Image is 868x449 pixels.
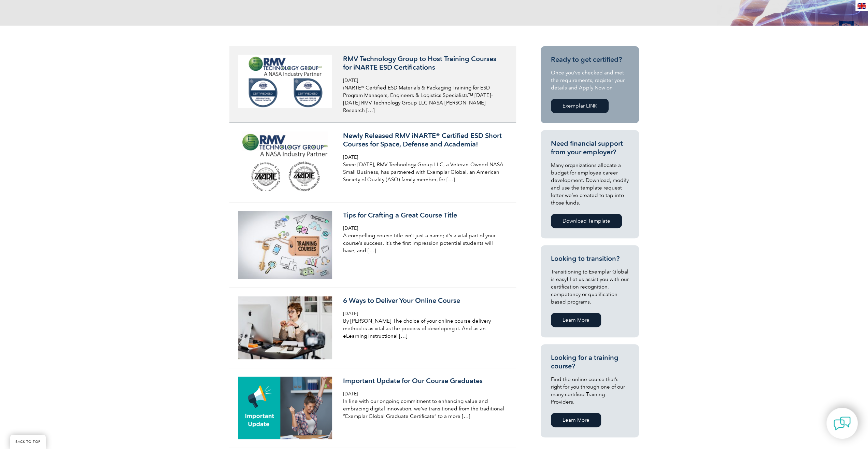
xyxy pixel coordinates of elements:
a: Exemplar LINK [551,99,609,113]
a: Important Update for Our Course Graduates [DATE] In line with our ongoing commitment to enhancing... [229,368,516,448]
span: [DATE] [343,225,358,231]
h3: Tips for Crafting a Great Course Title [343,211,505,220]
span: [DATE] [343,154,358,160]
p: A compelling course title isn’t just a name; it’s a vital part of your course’s success. It’s the... [343,232,505,254]
h3: Important Update for Our Course Graduates [343,377,505,385]
a: BACK TO TOP [10,435,46,449]
span: [DATE] [343,391,358,397]
p: In line with our ongoing commitment to enhancing value and embracing digital innovation, we’ve tr... [343,397,505,420]
img: Auditor-Online-image-640x360-640-x-416-px-3-300x169.png [238,55,332,108]
a: RMV Technology Group to Host Training Courses for iNARTE ESD Certifications [DATE] iNARTE® Certif... [229,46,516,123]
a: Learn More [551,413,601,427]
p: Since [DATE], RMV Technology Group LLC, a Veteran-Owned NASA Small Business, has partnered with E... [343,161,505,183]
h3: RMV Technology Group to Host Training Courses for iNARTE ESD Certifications [343,55,505,72]
a: Tips for Crafting a Great Course Title [DATE] A compelling course title isn’t just a name; it’s a... [229,202,516,288]
p: Once you’ve checked and met the requirements, register your details and Apply Now on [551,69,629,92]
img: online-course-300x200.jpg [238,296,332,359]
p: Many organizations allocate a budget for employee career development. Download, modify and use th... [551,162,629,207]
h3: Newly Released RMV iNARTE® Certified ESD Short Courses for Space, Defense and Academia! [343,131,505,149]
h3: Ready to get certified? [551,55,629,64]
img: course-graduate-300x199.png [238,377,332,439]
p: Transitioning to Exemplar Global is easy! Let us assist you with our certification recognition, c... [551,268,629,306]
p: By [PERSON_NAME] The choice of your online course delivery method is as vital as the process of d... [343,317,505,340]
span: [DATE] [343,78,358,83]
img: en [857,3,866,9]
h3: Looking for a training course? [551,353,629,370]
img: rmv-300x197.png [238,131,332,194]
h3: 6 Ways to Deliver Your Online Course [343,296,505,305]
span: [DATE] [343,311,358,317]
p: iNARTE® Certified ESD Materials & Packaging Training for ESD Program Managers, Engineers & Logist... [343,84,505,114]
h3: Looking to transition? [551,254,629,263]
h3: Need financial support from your employer? [551,139,629,156]
a: Newly Released RMV iNARTE® Certified ESD Short Courses for Space, Defense and Academia! [DATE] Si... [229,123,516,202]
a: Learn More [551,313,601,327]
img: contact-chat.png [834,415,851,432]
p: Find the online course that’s right for you through one of our many certified Training Providers. [551,376,629,406]
a: Download Template [551,214,622,228]
img: training-course-300x216.jpg [238,211,332,279]
a: 6 Ways to Deliver Your Online Course [DATE] By [PERSON_NAME] The choice of your online course del... [229,288,516,368]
